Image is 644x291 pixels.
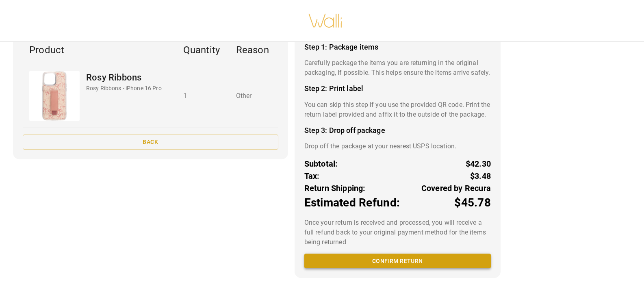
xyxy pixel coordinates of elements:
[454,194,491,211] p: $45.78
[183,43,223,57] p: Quantity
[183,91,223,101] p: 1
[304,126,491,135] h4: Step 3: Drop off package
[308,3,343,38] img: walli-inc.myshopify.com
[421,182,491,194] p: Covered by Recura
[86,71,162,84] p: Rosy Ribbons
[304,100,491,119] p: You can skip this step if you use the provided QR code. Print the return label provided and affix...
[236,91,272,101] p: Other
[304,182,366,194] p: Return Shipping:
[304,84,491,93] h4: Step 2: Print label
[304,218,491,247] p: Once your return is received and processed, you will receive a full refund back to your original ...
[23,135,278,150] button: Back
[304,158,338,170] p: Subtotal:
[86,84,162,93] p: Rosy Ribbons - iPhone 16 Pro
[470,170,491,182] p: $3.48
[466,158,491,170] p: $42.30
[304,141,491,151] p: Drop off the package at your nearest USPS location.
[236,43,272,57] p: Reason
[304,58,491,78] p: Carefully package the items you are returning in the original packaging, if possible. This helps ...
[29,43,170,57] p: Product
[304,43,491,52] h4: Step 1: Package items
[304,170,320,182] p: Tax:
[304,254,491,269] button: Confirm return
[304,194,400,211] p: Estimated Refund:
